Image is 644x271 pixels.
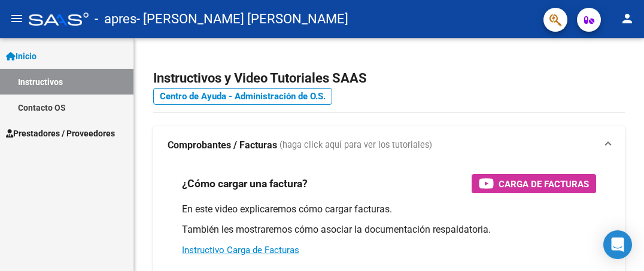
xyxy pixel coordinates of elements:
[153,88,332,105] a: Centro de Ayuda - Administración de O.S.
[472,174,596,193] button: Carga de Facturas
[6,127,115,140] span: Prestadores / Proveedores
[182,223,596,236] p: También les mostraremos cómo asociar la documentación respaldatoria.
[6,50,37,63] span: Inicio
[280,139,432,152] span: (haga click aquí para ver los tutoriales)
[620,11,634,26] mat-icon: person
[153,126,625,165] mat-expansion-panel-header: Comprobantes / Facturas (haga click aquí para ver los tutoriales)
[153,67,625,90] h2: Instructivos y Video Tutoriales SAAS
[499,176,589,191] span: Carga de Facturas
[95,6,136,32] span: - apres
[182,203,596,216] p: En este video explicaremos cómo cargar facturas.
[136,6,348,32] span: - [PERSON_NAME] [PERSON_NAME]
[182,175,308,192] h3: ¿Cómo cargar una factura?
[182,245,299,255] a: Instructivo Carga de Facturas
[168,139,277,152] strong: Comprobantes / Facturas
[10,11,24,26] mat-icon: menu
[603,230,632,259] div: Open Intercom Messenger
